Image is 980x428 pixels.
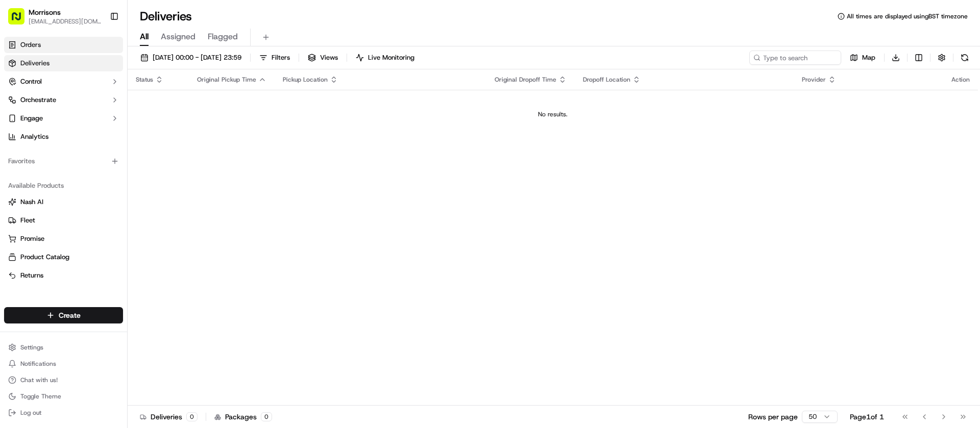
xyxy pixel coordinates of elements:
button: Filters [255,51,295,65]
button: Notifications [4,357,123,371]
button: Start new chat [174,100,186,113]
button: Fleet [4,212,123,229]
input: Got a question? Start typing here... [27,66,184,77]
input: Type to search [749,51,841,65]
span: Log out [20,409,41,417]
button: Live Monitoring [351,51,419,65]
span: All times are displayed using BST timezone [847,12,968,20]
span: Assigned [161,31,195,43]
span: Toggle Theme [20,392,61,400]
p: Rows per page [748,412,798,422]
span: Live Monitoring [368,53,414,62]
h1: Deliveries [140,8,192,24]
a: Returns [8,271,119,280]
img: 1736555255976-a54dd68f-1ca7-489b-9aae-adbdc363a1c4 [10,97,29,116]
div: Available Products [4,178,123,194]
button: Refresh [958,51,972,65]
span: [DATE] 00:00 - [DATE] 23:59 [153,53,241,62]
button: Chat with us! [4,373,123,387]
span: Control [20,77,42,86]
span: Provider [802,75,826,84]
button: Nash AI [4,194,123,210]
button: Views [303,51,342,65]
div: 0 [261,412,272,421]
button: Orchestrate [4,92,123,108]
span: Original Dropoff Time [495,75,556,84]
img: Nash [10,10,31,31]
span: Orchestrate [20,95,56,105]
div: Deliveries [140,412,198,422]
button: Engage [4,110,123,127]
a: Product Catalog [8,253,119,262]
div: Page 1 of 1 [850,412,884,422]
button: Create [4,307,123,323]
button: Log out [4,406,123,420]
div: Start new chat [35,97,167,108]
a: 💻API Documentation [82,144,168,162]
a: Analytics [4,129,123,145]
a: Deliveries [4,55,123,71]
span: Create [59,310,81,320]
span: Map [862,53,875,62]
span: Views [320,53,338,62]
button: [DATE] 00:00 - [DATE] 23:59 [136,51,246,65]
div: Favorites [4,153,123,169]
a: Nash AI [8,197,119,207]
button: Morrisons[EMAIL_ADDRESS][DOMAIN_NAME] [4,4,106,29]
span: Orders [20,40,41,49]
span: Deliveries [20,59,50,68]
span: Nash AI [20,197,43,207]
span: Pylon [102,173,124,181]
span: Promise [20,234,44,243]
span: Flagged [208,31,238,43]
a: Fleet [8,216,119,225]
div: We're available if you need us! [35,108,129,116]
span: All [140,31,149,43]
div: 💻 [86,149,94,157]
button: Settings [4,340,123,355]
a: Promise [8,234,119,243]
button: Returns [4,267,123,284]
p: Welcome 👋 [10,41,186,57]
span: Fleet [20,216,35,225]
span: Original Pickup Time [197,75,256,84]
span: Dropoff Location [583,75,630,84]
div: 📗 [10,149,18,157]
span: Status [136,75,153,84]
button: Product Catalog [4,249,123,265]
a: Orders [4,37,123,53]
span: Product Catalog [20,253,69,262]
div: Action [951,75,970,84]
button: Control [4,73,123,90]
a: 📗Knowledge Base [6,144,82,162]
span: Settings [20,343,43,351]
div: 0 [186,412,198,421]
span: Engage [20,114,43,123]
a: Powered byPylon [72,172,124,181]
span: Notifications [20,360,56,368]
button: Morrisons [29,7,61,17]
span: Pickup Location [283,75,328,84]
button: Toggle Theme [4,389,123,404]
button: [EMAIL_ADDRESS][DOMAIN_NAME] [29,17,102,26]
span: Knowledge Base [20,148,78,158]
span: Analytics [20,132,48,141]
div: No results. [132,110,974,118]
span: Returns [20,271,43,280]
span: Chat with us! [20,376,58,384]
button: Promise [4,231,123,247]
span: API Documentation [96,148,164,158]
div: Packages [214,412,272,422]
button: Map [845,51,880,65]
span: Filters [272,53,290,62]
